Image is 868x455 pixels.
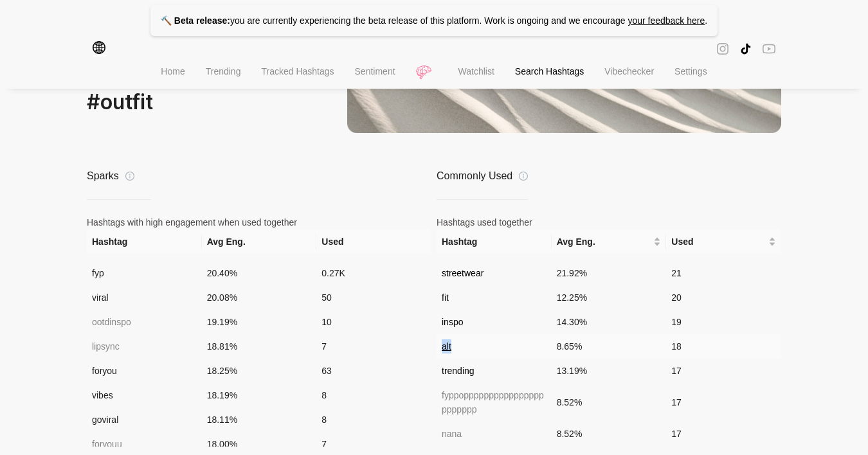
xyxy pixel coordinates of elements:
[552,229,667,254] th: Avg Eng.
[347,62,781,133] img: related-hashtags.13b43807755de4f0.png
[87,261,202,285] td: fyp
[87,334,202,359] td: lipsync
[628,15,705,26] a: your feedback here
[442,292,449,303] span: fit
[515,66,584,76] span: Search Hashtags
[671,341,682,352] span: 18
[557,268,588,278] span: 21.92 %
[207,317,238,327] span: 19.19 %
[557,366,588,376] span: 13.19 %
[87,215,431,229] div: Hashtags with high engagement when used together
[671,397,682,407] span: 17
[716,41,729,57] span: instagram
[557,235,651,249] span: Avg Eng.
[671,292,682,303] span: 20
[442,366,475,376] span: trending
[321,292,332,303] span: 50
[437,215,781,229] div: Hashtags used together
[355,66,395,76] span: Sentiment
[321,366,332,376] span: 63
[437,168,528,184] div: Commonly Used
[87,310,202,334] td: ootdinspo
[321,439,327,449] span: 7
[557,429,583,439] span: 8.52 %
[202,229,317,254] th: Avg Eng.
[557,317,588,327] span: 14.30 %
[207,439,238,449] span: 18.00 %
[207,390,238,400] span: 18.19 %
[442,390,544,415] span: fyppoppppppppppppppppppppppp
[207,366,238,376] span: 18.25 %
[93,41,105,57] span: global
[671,429,682,439] span: 17
[87,168,151,184] div: Sparks
[557,341,583,352] span: 8.65 %
[161,15,230,26] strong: 🔨 Beta release:
[557,292,588,303] span: 12.25 %
[321,317,332,327] span: 10
[437,229,552,254] th: Hashtag
[674,66,707,76] span: Settings
[150,5,718,36] p: you are currently experiencing the beta release of this platform. Work is ongoing and we encourage .
[671,235,766,249] span: Used
[316,229,431,254] th: Used
[321,268,345,278] span: 0.27K
[87,62,347,116] div: Find conversations around # outfit
[671,317,682,327] span: 19
[87,359,202,383] td: foryou
[207,292,238,303] span: 20.08 %
[321,341,327,352] span: 7
[161,66,185,76] span: Home
[671,366,682,376] span: 17
[442,317,463,327] span: inspo
[763,41,775,56] span: youtube
[206,66,241,76] span: Trending
[87,285,202,310] td: viral
[557,397,583,407] span: 8.52 %
[519,172,528,181] span: info-circle
[87,229,202,254] th: Hashtag
[87,407,202,432] td: goviral
[207,341,238,352] span: 18.81 %
[125,172,134,181] span: info-circle
[321,390,327,400] span: 8
[321,415,327,425] span: 8
[671,268,682,278] span: 21
[207,268,238,278] span: 20.40 %
[87,383,202,407] td: vibes
[261,66,334,76] span: Tracked Hashtags
[442,268,484,278] span: streetwear
[666,229,781,254] th: Used
[458,66,494,76] span: Watchlist
[442,341,451,352] span: alt
[442,429,462,439] span: nana
[604,66,654,76] span: Vibechecker
[207,415,238,425] span: 18.11 %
